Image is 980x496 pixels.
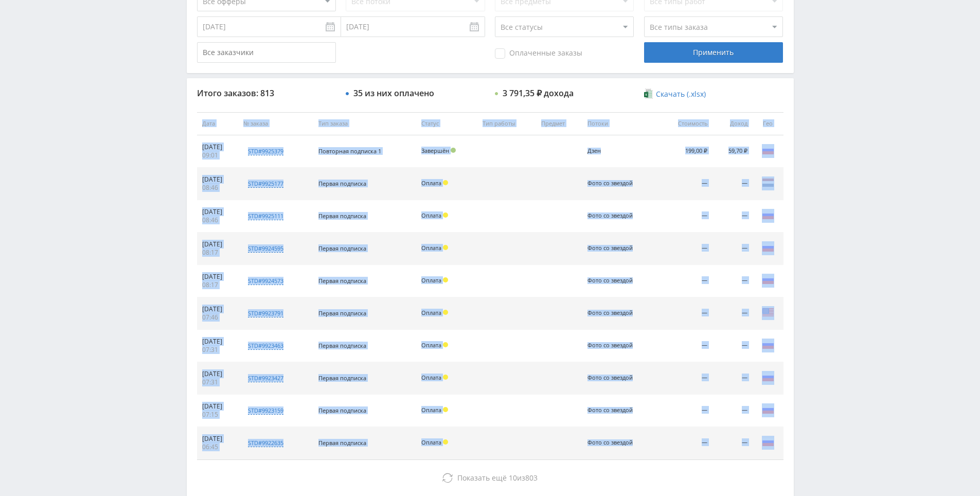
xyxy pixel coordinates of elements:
[443,180,448,185] span: Холд
[712,168,753,200] td: —
[421,406,441,414] span: Оплата
[202,151,234,160] div: 09:01
[443,310,448,315] span: Холд
[495,48,582,59] span: Оплаченные заказы
[248,147,283,155] div: std#9925379
[248,277,283,285] div: std#9924573
[197,42,336,63] input: Все заказчики
[443,277,448,282] span: Холд
[248,244,283,253] div: std#9924595
[451,148,456,153] span: Подтвержден
[202,443,234,451] div: 06:45
[202,216,234,224] div: 08:46
[762,403,774,416] img: rus.png
[202,143,234,151] div: [DATE]
[712,427,753,459] td: —
[248,374,283,382] div: std#9923427
[457,473,507,483] span: Показать ещё
[202,208,234,216] div: [DATE]
[658,233,712,265] td: —
[202,305,234,313] div: [DATE]
[658,362,712,395] td: —
[248,342,283,350] div: std#9923463
[587,310,634,316] div: Фото со звездой
[248,212,283,220] div: std#9925111
[477,112,536,135] th: Тип работы
[712,297,753,330] td: —
[712,112,753,135] th: Доход
[421,341,441,349] span: Оплата
[238,112,313,135] th: № заказа
[421,147,449,154] span: Завершён
[762,241,774,254] img: rus.png
[202,338,234,346] div: [DATE]
[318,212,366,220] span: Первая подписка
[202,370,234,378] div: [DATE]
[582,112,658,135] th: Потоки
[503,88,574,98] div: 3 791,35 ₽ дохода
[712,330,753,362] td: —
[197,112,239,135] th: Дата
[587,407,634,414] div: Фото со звездой
[202,240,234,249] div: [DATE]
[658,112,712,135] th: Стоимость
[202,411,234,419] div: 07:15
[587,245,634,252] div: Фото со звездой
[318,147,381,155] span: Повторная подписка 1
[421,211,441,219] span: Оплата
[318,406,366,414] span: Первая подписка
[202,249,234,257] div: 08:17
[421,276,441,284] span: Оплата
[658,200,712,233] td: —
[202,273,234,281] div: [DATE]
[202,346,234,354] div: 07:31
[587,148,634,154] div: Дзен
[644,88,653,99] img: xlsx
[658,427,712,459] td: —
[587,342,634,349] div: Фото со звездой
[202,435,234,443] div: [DATE]
[202,281,234,289] div: 08:17
[644,42,783,63] div: Применить
[509,473,517,483] span: 10
[658,330,712,362] td: —
[658,395,712,427] td: —
[712,200,753,233] td: —
[248,406,283,415] div: std#9923159
[443,407,448,412] span: Холд
[313,112,416,135] th: Тип заказа
[197,88,336,98] div: Итого заказов: 813
[202,184,234,192] div: 08:46
[656,90,706,98] span: Скачать (.xlsx)
[443,245,448,250] span: Холд
[197,468,783,488] button: Показать ещё 10из803
[658,135,712,168] td: 199,00 ₽
[762,306,774,318] img: usa.png
[587,375,634,381] div: Фото со звездой
[644,89,706,99] a: Скачать (.xlsx)
[762,176,774,189] img: nld.png
[443,212,448,218] span: Холд
[248,439,283,447] div: std#9922635
[443,439,448,445] span: Холд
[443,375,448,380] span: Холд
[318,309,366,317] span: Первая подписка
[318,277,366,285] span: Первая подписка
[712,265,753,297] td: —
[587,439,634,446] div: Фото со звездой
[248,180,283,188] div: std#9925177
[318,244,366,252] span: Первая подписка
[587,180,634,187] div: Фото со звездой
[318,374,366,382] span: Первая подписка
[762,371,774,383] img: rus.png
[202,313,234,322] div: 07:46
[712,135,753,168] td: 59,70 ₽
[421,374,441,381] span: Оплата
[202,378,234,386] div: 07:31
[421,179,441,187] span: Оплата
[712,395,753,427] td: —
[318,342,366,349] span: Первая подписка
[416,112,477,135] th: Статус
[762,339,774,351] img: rus.png
[353,88,434,98] div: 35 из них оплачено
